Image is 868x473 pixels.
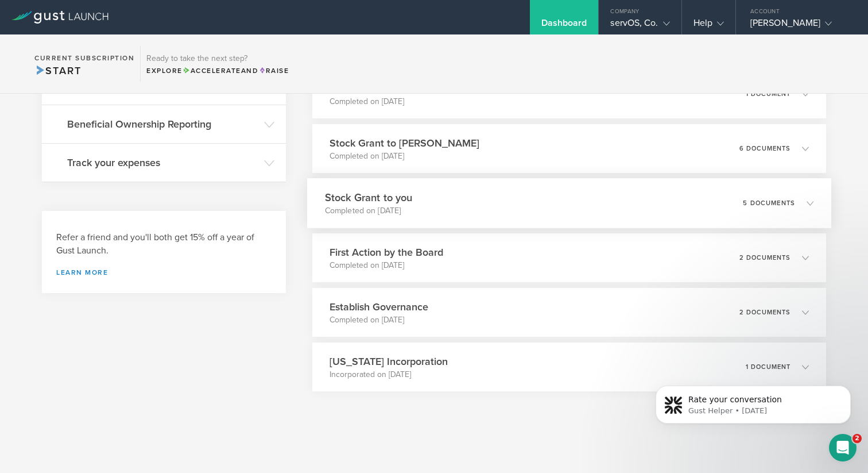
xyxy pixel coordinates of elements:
h3: Beneficial Ownership Reporting [67,117,258,132]
div: Ready to take the next step?ExploreAccelerateandRaise [140,46,294,82]
div: Dashboard [541,17,587,34]
span: Raise [258,67,289,75]
p: 5 documents [743,200,795,206]
h3: Ready to take the next step? [146,55,289,63]
h2: Current Subscription [34,55,134,61]
span: Accelerate [183,67,241,75]
p: Completed on [DATE] [330,151,479,162]
a: Learn more [56,269,272,276]
p: 6 documents [739,145,790,152]
p: 2 documents [739,309,790,316]
div: servOS, Co. [610,17,669,34]
h3: Refer a friend and you'll both get 15% off a year of Gust Launch. [56,231,272,257]
h3: [US_STATE] Incorporation [330,354,448,369]
p: Incorporated on [DATE] [330,369,448,380]
p: 1 document [746,91,790,97]
span: and [183,67,259,75]
p: Completed on [DATE] [330,96,416,107]
div: Help [693,17,724,34]
p: 2 documents [739,255,790,261]
p: Completed on [DATE] [324,205,412,217]
iframe: Intercom notifications message [638,362,868,442]
div: Explore [146,66,289,76]
h3: First Action by the Board [330,245,443,260]
h3: Stock Grant to [PERSON_NAME] [330,136,479,151]
span: Start [34,64,81,77]
h3: Establish Governance [330,299,428,314]
div: [PERSON_NAME] [750,17,848,34]
h3: Stock Grant to you [324,190,412,205]
p: Completed on [DATE] [330,314,428,326]
iframe: Intercom live chat [829,434,857,462]
h3: Track your expenses [67,155,258,170]
p: Completed on [DATE] [330,260,443,271]
span: 2 [852,434,862,443]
